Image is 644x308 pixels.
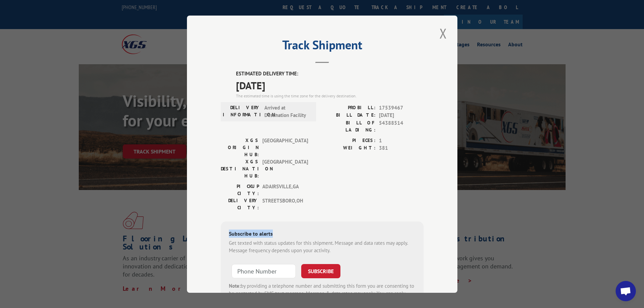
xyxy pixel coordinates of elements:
label: PROBILL: [322,104,376,112]
label: XGS ORIGIN HUB: [221,137,259,158]
label: WEIGHT: [322,144,376,152]
label: DELIVERY CITY: [221,197,259,211]
a: Open chat [616,281,636,301]
span: 1 [379,137,424,144]
span: [DATE] [379,112,424,119]
span: [DATE] [236,77,424,93]
strong: Note: [229,282,241,289]
button: SUBSCRIBE [301,264,340,278]
div: Get texted with status updates for this shipment. Message and data rates may apply. Message frequ... [229,239,415,254]
label: BILL DATE: [322,112,376,119]
label: ESTIMATED DELIVERY TIME: [236,70,424,78]
input: Phone Number [232,264,296,278]
div: Subscribe to alerts [229,229,415,239]
h2: Track Shipment [221,40,424,53]
button: Close modal [437,24,449,43]
label: PIECES: [322,137,376,144]
span: [GEOGRAPHIC_DATA] [262,158,308,179]
div: by providing a telephone number and submitting this form you are consenting to be contacted by SM... [229,282,415,305]
span: [GEOGRAPHIC_DATA] [262,137,308,158]
span: 381 [379,144,424,152]
div: The estimated time is using the time zone for the delivery destination. [236,93,424,99]
span: 54388514 [379,119,424,133]
span: STREETSBORO , OH [262,197,308,211]
label: BILL OF LADING: [322,119,376,133]
label: DELIVERY INFORMATION: [223,104,261,119]
span: ADAIRSVILLE , GA [262,183,308,197]
span: Arrived at Destination Facility [264,104,310,119]
span: 17539467 [379,104,424,112]
label: XGS DESTINATION HUB: [221,158,259,179]
label: PICKUP CITY: [221,183,259,197]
